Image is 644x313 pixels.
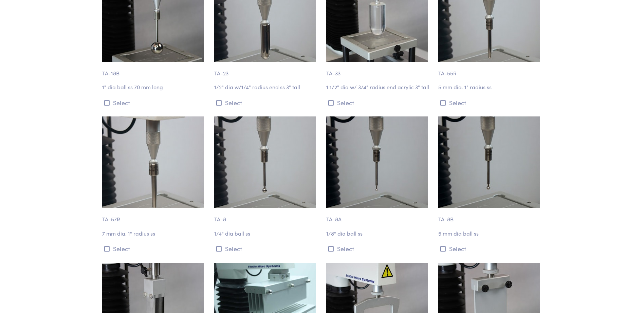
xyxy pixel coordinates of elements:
button: Select [214,97,318,108]
p: TA-33 [326,62,430,78]
button: Select [326,243,430,254]
p: 5 mm dia. 1" radius ss [438,83,542,92]
p: TA-18B [102,62,206,78]
p: TA-55R [438,62,542,78]
p: TA-57R [102,208,206,224]
p: 1/8" dia ball ss [326,229,430,238]
img: puncture_ta-57r_7mm_4.jpg [102,116,204,208]
p: 1 1/2" dia w/ 3/4" radius end acrylic 3" tall [326,83,430,92]
button: Select [102,243,206,254]
button: Select [214,243,318,254]
p: 1/4" dia ball ss [214,229,318,238]
p: TA-23 [214,62,318,78]
p: TA-8 [214,208,318,224]
p: 1" dia ball ss 70 mm long [102,83,206,92]
p: 7 mm dia. 1" radius ss [102,229,206,238]
img: rounded_ta-8b_5mm-ball_2.jpg [438,116,540,208]
button: Select [438,97,542,108]
p: TA-8A [326,208,430,224]
button: Select [326,97,430,108]
img: rounded_ta-8a_eigth-inch-ball_2.jpg [326,116,428,208]
button: Select [438,243,542,254]
img: rounded_ta-8_quarter-inch-ball_3.jpg [214,116,316,208]
p: 5 mm dia ball ss [438,229,542,238]
button: Select [102,97,206,108]
p: 1/2" dia w/1/4" radius end ss 3" tall [214,83,318,92]
p: TA-8B [438,208,542,224]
